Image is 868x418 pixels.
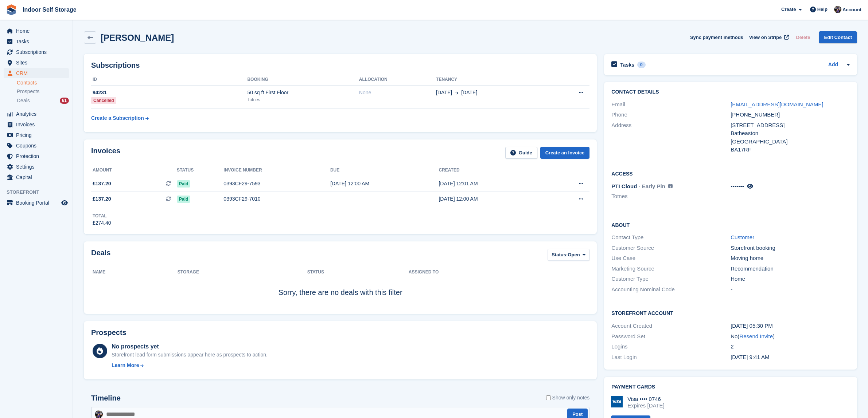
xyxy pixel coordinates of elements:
[436,89,452,96] span: [DATE]
[690,31,743,43] button: Sync payment methods
[112,342,268,351] div: No prospects yet
[91,249,110,262] h2: Deals
[834,6,841,13] img: Sandra Pomeroy
[639,183,665,189] span: - Early Pin
[731,332,850,341] div: No
[611,121,731,154] div: Address
[91,61,589,70] h2: Subscriptions
[91,394,121,402] h2: Timeline
[91,89,247,96] div: 94231
[112,351,268,359] div: Storefront lead form submissions appear here as prospects to action.
[611,170,850,177] h2: Access
[828,61,838,69] a: Add
[611,332,731,341] div: Password Set
[731,129,850,138] div: Batheaston
[60,98,69,104] div: 61
[16,36,60,47] span: Tasks
[91,111,149,125] a: Create a Subscription
[749,34,782,41] span: View on Stripe
[611,309,850,316] h2: Storefront Account
[611,265,731,273] div: Marketing Source
[16,130,60,140] span: Pricing
[4,58,69,68] a: menu
[177,180,190,188] span: Paid
[737,333,775,339] span: ( )
[546,394,551,402] input: Show only notes
[731,254,850,263] div: Moving home
[4,47,69,57] a: menu
[731,101,823,107] a: [EMAIL_ADDRESS][DOMAIN_NAME]
[7,189,73,196] span: Storefront
[731,244,850,252] div: Storefront booking
[112,362,139,369] div: Learn More
[611,183,637,189] span: PTI Cloud
[842,6,861,13] span: Account
[359,89,436,96] div: None
[611,233,731,242] div: Contact Type
[611,254,731,263] div: Use Case
[91,267,178,278] th: Name
[793,31,813,43] button: Delete
[223,165,330,176] th: Invoice number
[548,249,589,261] button: Status: Open
[4,162,69,172] a: menu
[16,58,60,68] span: Sites
[247,74,359,86] th: Booking
[731,343,850,351] div: 2
[4,68,69,78] a: menu
[731,265,850,273] div: Recommendation
[93,219,111,227] div: £274.40
[17,97,30,104] span: Deals
[359,74,436,86] th: Allocation
[16,68,60,78] span: CRM
[17,97,69,104] a: Deals 61
[611,192,731,201] li: Totnes
[6,4,17,15] img: stora-icon-8386f47178a22dfd0bd8f6a31ec36ba5ce8667c1dd55bd0f319d3a0aa187defe.svg
[611,221,850,228] h2: About
[731,322,850,330] div: [DATE] 05:30 PM
[409,267,589,278] th: Assigned to
[461,89,477,96] span: [DATE]
[731,234,754,240] a: Customer
[611,285,731,294] div: Accounting Nominal Code
[17,88,69,95] a: Prospects
[731,111,850,119] div: [PHONE_NUMBER]
[620,62,634,68] h2: Tasks
[4,172,69,182] a: menu
[731,354,769,360] time: 2025-07-07 08:41:55 UTC
[668,184,673,188] img: icon-info-grey-7440780725fd019a000dd9b08b2336e03edf1995a4989e88bcd33f0948082b44.svg
[91,147,120,159] h2: Invoices
[819,31,857,43] a: Edit Contact
[16,109,60,119] span: Analytics
[16,172,60,182] span: Capital
[16,198,60,208] span: Booking Portal
[20,4,79,16] a: Indoor Self Storage
[731,138,850,146] div: [GEOGRAPHIC_DATA]
[4,26,69,36] a: menu
[4,198,69,208] a: menu
[4,36,69,47] a: menu
[91,74,247,86] th: ID
[746,31,790,43] a: View on Stripe
[16,119,60,130] span: Invoices
[627,402,664,409] div: Expires [DATE]
[91,165,177,176] th: Amount
[611,322,731,330] div: Account Created
[817,6,828,13] span: Help
[16,47,60,57] span: Subscriptions
[91,328,126,337] h2: Prospects
[178,267,307,278] th: Storage
[177,165,223,176] th: Status
[279,288,402,296] span: Sorry, there are no deals with this filter
[731,183,744,189] span: •••••••
[731,285,850,294] div: -
[223,180,330,188] div: 0393CF29-7593
[540,147,590,159] a: Create an Invoice
[93,195,111,203] span: £137.20
[611,275,731,283] div: Customer Type
[4,151,69,161] a: menu
[611,100,731,109] div: Email
[611,111,731,119] div: Phone
[611,384,850,390] h2: Payment cards
[4,141,69,151] a: menu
